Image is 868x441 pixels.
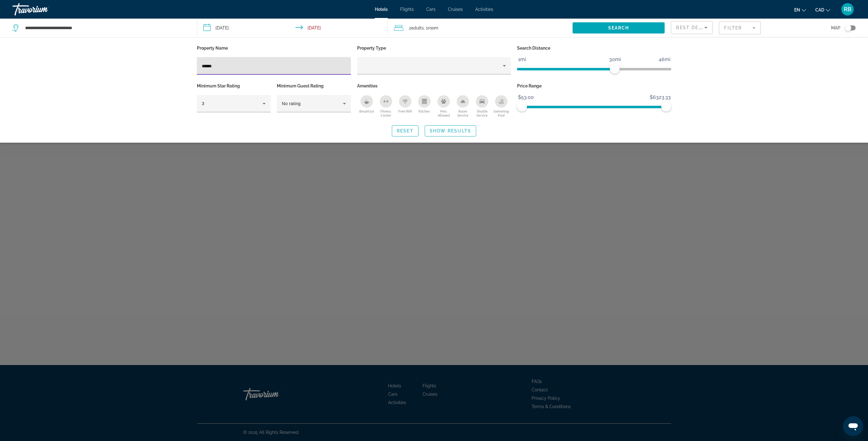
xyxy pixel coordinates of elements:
span: 3 [202,101,204,106]
span: Swimming Pool [492,109,511,117]
span: Breakfast [359,109,374,113]
button: Filter [719,21,761,35]
button: Change currency [815,5,830,14]
p: Minimum Star Rating [197,82,271,90]
span: Shuttle Service [472,109,492,117]
p: Amenities [357,82,511,90]
span: Reset [397,128,414,133]
span: Show Results [430,128,471,133]
a: Cars [426,7,436,12]
ngx-slider: ngx-slider [517,68,671,69]
span: $53.00 [517,93,535,102]
span: Adults [411,25,424,30]
span: Room Service [453,109,472,117]
button: Fitness Center [376,95,396,118]
span: Kitchen [418,109,430,113]
mat-select: Sort by [676,24,707,31]
button: Toggle map [840,25,856,31]
button: Breakfast [357,95,376,118]
span: CAD [815,7,824,12]
span: Free Wifi [398,109,412,113]
p: Search Distance [517,44,671,52]
span: 30mi [608,55,622,64]
span: ngx-slider [610,64,620,73]
span: ngx-slider [517,101,527,111]
mat-select: Property type [362,62,506,69]
span: Search [608,25,629,30]
span: $6323.33 [649,93,672,102]
p: Minimum Guest Rating [277,82,351,90]
div: Hotel Filters [194,44,674,119]
span: RB [844,6,851,12]
button: Shuttle Service [472,95,492,118]
span: Map [831,24,840,32]
p: Price Range [517,82,671,90]
ngx-slider: ngx-slider [517,106,671,107]
span: 2 [409,24,424,32]
button: Pets Allowed [434,95,453,118]
button: Reset [392,125,418,136]
p: Property Type [357,44,511,52]
button: Show Results [425,125,476,136]
a: Cruises [448,7,463,12]
span: 46mi [658,55,671,64]
span: ngx-slider-max [661,101,671,111]
span: , 1 [424,24,438,32]
span: No rating [282,101,301,106]
span: Pets Allowed [434,109,453,117]
button: Swimming Pool [492,95,511,118]
span: Room [428,25,438,30]
button: Check-in date: Oct 9, 2025 Check-out date: Oct 12, 2025 [197,19,388,37]
button: Free Wifi [396,95,415,118]
button: Kitchen [415,95,434,118]
button: Travelers: 2 adults, 0 children [388,19,573,37]
iframe: Button to launch messaging window [843,416,863,436]
button: Room Service [453,95,472,118]
button: Change language [794,5,806,14]
button: Search [573,22,665,33]
a: Travorium [12,1,74,17]
a: Flights [400,7,414,12]
span: Best Deals [676,25,708,30]
a: Hotels [375,7,388,12]
span: en [794,7,800,12]
p: Property Name [197,44,351,52]
button: User Menu [839,3,856,16]
span: 1mi [517,55,527,64]
span: Fitness Center [376,109,396,117]
a: Activities [475,7,493,12]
